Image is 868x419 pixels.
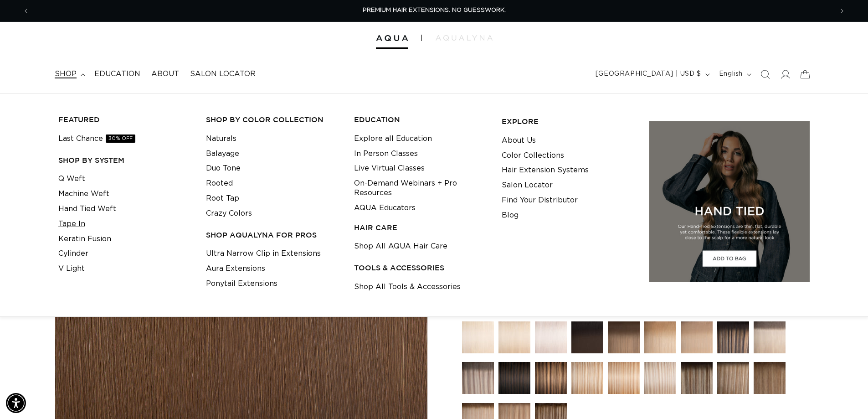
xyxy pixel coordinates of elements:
[502,148,564,163] a: Color Collections
[717,362,749,398] a: Victoria Root Tap - Ultra Narrow Clip Ins
[146,64,185,84] a: About
[436,35,493,41] img: aqualyna.com
[502,178,553,193] a: Salon Locator
[58,202,116,217] a: Hand Tied Weft
[49,64,89,84] summary: shop
[502,163,589,178] a: Hair Extension Systems
[571,321,603,353] img: 1B/4 Balayage - Ultra Narrow Clip Ins
[462,321,494,358] a: 60A Most Platinum Ash - Ultra Narrow Clip Ins
[502,208,519,223] a: Blog
[106,134,135,143] span: 30% OFF
[363,7,506,13] span: PREMIUM HAIR EXTENSIONS. NO GUESSWORK.
[502,133,536,148] a: About Us
[590,66,714,83] button: [GEOGRAPHIC_DATA] | USD $
[717,321,749,353] img: Pacific Balayage - Ultra Narrow Clip Ins
[58,186,109,202] a: Machine Weft
[206,131,236,146] a: Naturals
[498,321,530,353] img: 60 Most Platinum - Ultra Narrow Clip Ins
[754,362,786,394] img: Erie Root Tap - Ultra Narrow Clip Ins
[206,261,265,276] a: Aura Extensions
[498,362,530,394] img: 1B/4 Duo Tone - Ultra Narrow Clip Ins
[608,362,640,394] img: 18/22 Duo Tone - Ultra Narrow Clip Ins
[571,362,603,398] a: 8/24 Duo Tone - Ultra Narrow Clip Ins
[681,321,713,353] img: 18/22 Balayage - Ultra Narrow Clip Ins
[498,362,530,398] a: 1B/4 Duo Tone - Ultra Narrow Clip Ins
[151,69,179,79] span: About
[535,362,567,398] a: 4/12 Duo Tone - Ultra Narrow Clip Ins
[596,69,701,79] span: [GEOGRAPHIC_DATA] | USD $
[354,223,488,233] h3: HAIR CARE
[644,362,676,394] img: Atlantic Duo Tone - Ultra Narrow Clip Ins
[354,279,461,295] a: Shop All Tools & Accessories
[354,161,425,176] a: Live Virtual Classes
[354,115,488,124] h3: EDUCATION
[535,362,567,394] img: 4/12 Duo Tone - Ultra Narrow Clip Ins
[206,176,233,191] a: Rooted
[681,362,713,398] a: Echo Root Tap - Ultra Narrow Clip Ins
[608,321,640,358] a: 4/12 Balayage - Ultra Narrow Clip Ins
[354,239,447,254] a: Shop All AQUA Hair Care
[58,217,85,232] a: Tape In
[354,201,416,216] a: AQUA Educators
[754,362,786,398] a: Erie Root Tap - Ultra Narrow Clip Ins
[58,232,111,247] a: Keratin Fusion
[502,117,635,126] h3: EXPLORE
[462,321,494,353] img: 60A Most Platinum Ash - Ultra Narrow Clip Ins
[58,261,85,276] a: V Light
[190,69,256,79] span: Salon Locator
[6,393,26,413] div: Accessibility Menu
[754,321,786,353] img: 8AB/60A Rooted - Ultra Narrow Clip Ins
[16,2,36,20] button: Previous announcement
[608,321,640,353] img: 4/12 Balayage - Ultra Narrow Clip Ins
[206,115,339,124] h3: Shop by Color Collection
[719,69,743,79] span: English
[58,155,192,165] h3: SHOP BY SYSTEM
[717,362,749,394] img: Victoria Root Tap - Ultra Narrow Clip Ins
[462,362,494,394] img: Arctic Rooted - Ultra Narrow Clip Ins
[644,321,676,358] a: 8/24 Balayage - Ultra Narrow Clip Ins
[608,362,640,398] a: 18/22 Duo Tone - Ultra Narrow Clip Ins
[571,362,603,394] img: 8/24 Duo Tone - Ultra Narrow Clip Ins
[462,362,494,398] a: Arctic Rooted - Ultra Narrow Clip Ins
[89,64,146,84] a: Education
[354,146,418,161] a: In Person Classes
[681,362,713,394] img: Echo Root Tap - Ultra Narrow Clip Ins
[535,321,567,353] img: 62 Icy Blonde - Ultra Narrow Clip Ins
[206,230,339,240] h3: Shop AquaLyna for Pros
[206,146,239,161] a: Balayage
[185,64,261,84] a: Salon Locator
[822,375,868,419] iframe: Chat Widget
[571,321,603,358] a: 1B/4 Balayage - Ultra Narrow Clip Ins
[58,131,135,146] a: Last Chance30% OFF
[717,321,749,358] a: Pacific Balayage - Ultra Narrow Clip Ins
[535,321,567,358] a: 62 Icy Blonde - Ultra Narrow Clip Ins
[754,321,786,358] a: 8AB/60A Rooted - Ultra Narrow Clip Ins
[498,321,530,358] a: 60 Most Platinum - Ultra Narrow Clip Ins
[55,69,77,79] span: shop
[206,191,239,206] a: Root Tap
[206,161,241,176] a: Duo Tone
[354,263,488,273] h3: TOOLS & ACCESSORIES
[502,193,578,208] a: Find Your Distributor
[354,131,432,146] a: Explore all Education
[681,321,713,358] a: 18/22 Balayage - Ultra Narrow Clip Ins
[376,35,408,41] img: Aqua Hair Extensions
[206,246,321,261] a: Ultra Narrow Clip in Extensions
[94,69,140,79] span: Education
[206,206,252,221] a: Crazy Colors
[644,321,676,353] img: 8/24 Balayage - Ultra Narrow Clip Ins
[832,2,852,20] button: Next announcement
[755,64,775,84] summary: Search
[58,115,192,124] h3: FEATURED
[58,246,88,261] a: Cylinder
[206,276,277,291] a: Ponytail Extensions
[58,171,85,186] a: Q Weft
[354,176,488,201] a: On-Demand Webinars + Pro Resources
[714,66,755,83] button: English
[644,362,676,398] a: Atlantic Duo Tone - Ultra Narrow Clip Ins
